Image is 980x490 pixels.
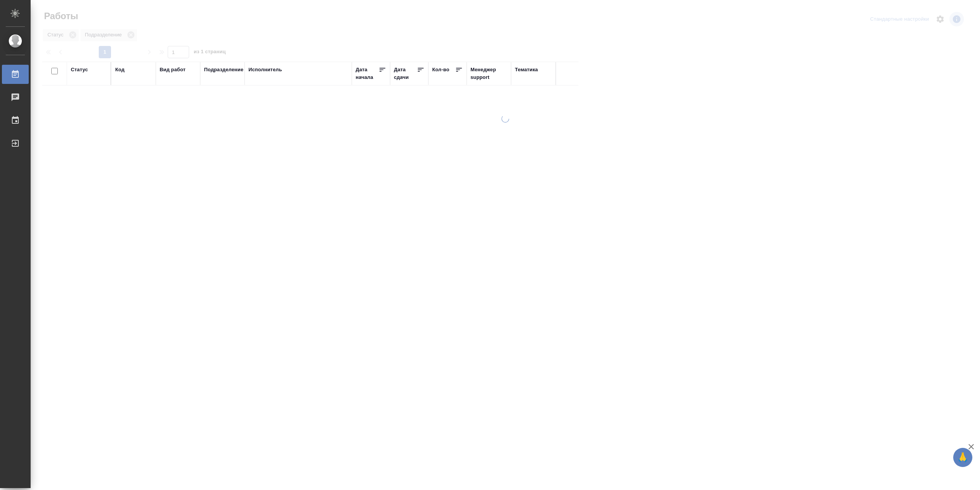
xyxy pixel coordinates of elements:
[956,449,969,465] span: 🙏
[470,66,507,81] div: Менеджер support
[356,66,379,81] div: Дата начала
[160,66,186,74] div: Вид работ
[515,66,538,74] div: Тематика
[248,66,282,74] div: Исполнитель
[394,66,417,81] div: Дата сдачи
[953,448,972,467] button: 🙏
[204,66,243,74] div: Подразделение
[115,66,124,74] div: Код
[71,66,88,74] div: Статус
[432,66,449,74] div: Кол-во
